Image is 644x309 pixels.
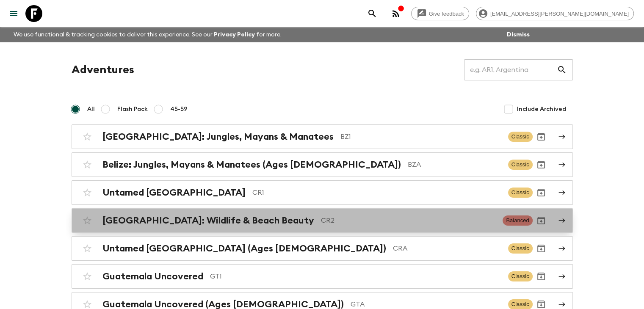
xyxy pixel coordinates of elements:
[408,160,501,170] p: BZA
[210,271,501,281] p: GT1
[424,11,469,17] span: Give feedback
[393,243,501,254] p: CRA
[102,271,203,282] h2: Guatemala Uncovered
[10,27,285,42] p: We use functional & tracking cookies to deliver this experience. See our for more.
[87,105,95,113] span: All
[72,124,573,149] a: [GEOGRAPHIC_DATA]: Jungles, Mayans & ManateesBZ1ClassicArchive
[508,271,533,281] span: Classic
[5,5,22,22] button: menu
[102,243,386,254] h2: Untamed [GEOGRAPHIC_DATA] (Ages [DEMOGRAPHIC_DATA])
[517,105,566,113] span: Include Archived
[72,208,573,233] a: [GEOGRAPHIC_DATA]: Wildlife & Beach BeautyCR2BalancedArchive
[72,180,573,205] a: Untamed [GEOGRAPHIC_DATA]CR1ClassicArchive
[476,7,634,20] div: [EMAIL_ADDRESS][PERSON_NAME][DOMAIN_NAME]
[508,243,533,254] span: Classic
[411,7,469,20] a: Give feedback
[117,105,148,113] span: Flash Pack
[252,188,501,198] p: CR1
[72,152,573,177] a: Belize: Jungles, Mayans & Manatees (Ages [DEMOGRAPHIC_DATA])BZAClassicArchive
[72,236,573,261] a: Untamed [GEOGRAPHIC_DATA] (Ages [DEMOGRAPHIC_DATA])CRAClassicArchive
[533,128,550,145] button: Archive
[533,156,550,173] button: Archive
[102,215,314,226] h2: [GEOGRAPHIC_DATA]: Wildlife & Beach Beauty
[364,5,381,22] button: search adventures
[533,184,550,201] button: Archive
[533,268,550,285] button: Archive
[486,11,633,17] span: [EMAIL_ADDRESS][PERSON_NAME][DOMAIN_NAME]
[321,215,496,226] p: CR2
[464,58,557,82] input: e.g. AR1, Argentina
[508,132,533,142] span: Classic
[102,131,334,142] h2: [GEOGRAPHIC_DATA]: Jungles, Mayans & Manatees
[72,61,134,78] h1: Adventures
[503,215,532,226] span: Balanced
[508,188,533,198] span: Classic
[102,159,401,170] h2: Belize: Jungles, Mayans & Manatees (Ages [DEMOGRAPHIC_DATA])
[102,187,246,198] h2: Untamed [GEOGRAPHIC_DATA]
[508,160,533,170] span: Classic
[214,32,255,38] a: Privacy Policy
[505,29,532,41] button: Dismiss
[533,212,550,229] button: Archive
[340,132,501,142] p: BZ1
[533,240,550,257] button: Archive
[72,264,573,289] a: Guatemala UncoveredGT1ClassicArchive
[170,105,188,113] span: 45-59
